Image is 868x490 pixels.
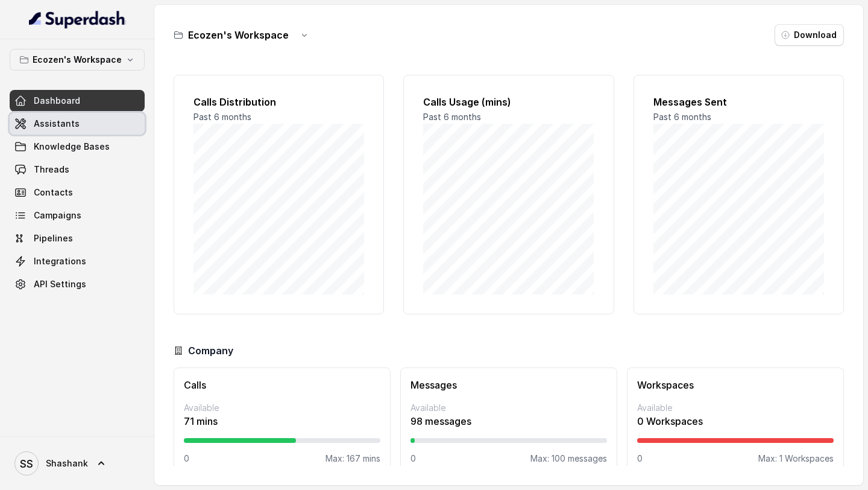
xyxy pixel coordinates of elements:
[637,378,834,392] h3: Workspaces
[34,164,69,176] span: Threads
[10,113,145,135] a: Assistants
[188,343,233,358] h3: Company
[34,118,80,130] span: Assistants
[34,186,73,199] span: Contacts
[34,141,110,153] span: Knowledge Bases
[410,453,416,465] p: 0
[34,95,80,107] span: Dashboard
[410,378,607,392] h3: Messages
[10,49,145,71] button: Ecozen's Workspace
[758,453,834,465] p: Max: 1 Workspaces
[410,402,607,414] p: Available
[10,136,145,157] a: Knowledge Bases
[10,159,145,180] a: Threads
[10,90,145,112] a: Dashboard
[325,453,380,465] p: Max: 167 mins
[637,402,834,414] p: Available
[530,453,607,465] p: Max: 100 messages
[653,112,711,122] span: Past 6 months
[193,112,251,122] span: Past 6 months
[193,95,364,109] h2: Calls Distribution
[184,378,380,392] h3: Calls
[34,209,81,221] span: Campaigns
[34,255,86,267] span: Integrations
[20,457,33,470] text: SS
[29,10,126,29] img: light.svg
[653,95,824,109] h2: Messages Sent
[423,112,481,122] span: Past 6 months
[423,95,594,109] h2: Calls Usage (mins)
[184,402,380,414] p: Available
[637,414,834,428] p: 0 Workspaces
[33,52,122,67] p: Ecozen's Workspace
[10,227,145,249] a: Pipelines
[46,457,88,469] span: Shashank
[410,414,607,428] p: 98 messages
[34,232,73,244] span: Pipelines
[637,453,643,465] p: 0
[10,250,145,272] a: Integrations
[184,414,380,428] p: 71 mins
[10,182,145,203] a: Contacts
[184,453,189,465] p: 0
[775,24,844,46] button: Download
[10,273,145,295] a: API Settings
[34,278,86,290] span: API Settings
[10,447,145,480] a: Shashank
[10,205,145,226] a: Campaigns
[188,28,289,42] h3: Ecozen's Workspace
